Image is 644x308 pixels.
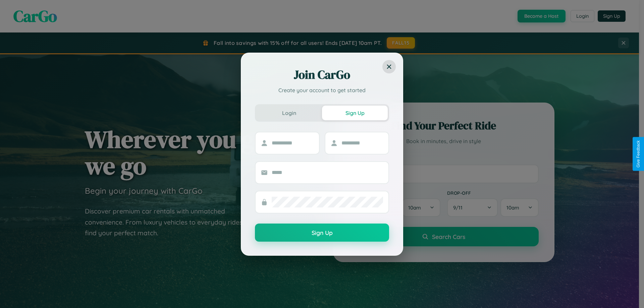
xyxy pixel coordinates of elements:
div: Give Feedback [636,140,641,168]
button: Sign Up [322,106,388,120]
button: Login [256,106,322,120]
h2: Join CarGo [255,67,389,83]
button: Sign Up [255,224,389,242]
p: Create your account to get started [255,86,389,94]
